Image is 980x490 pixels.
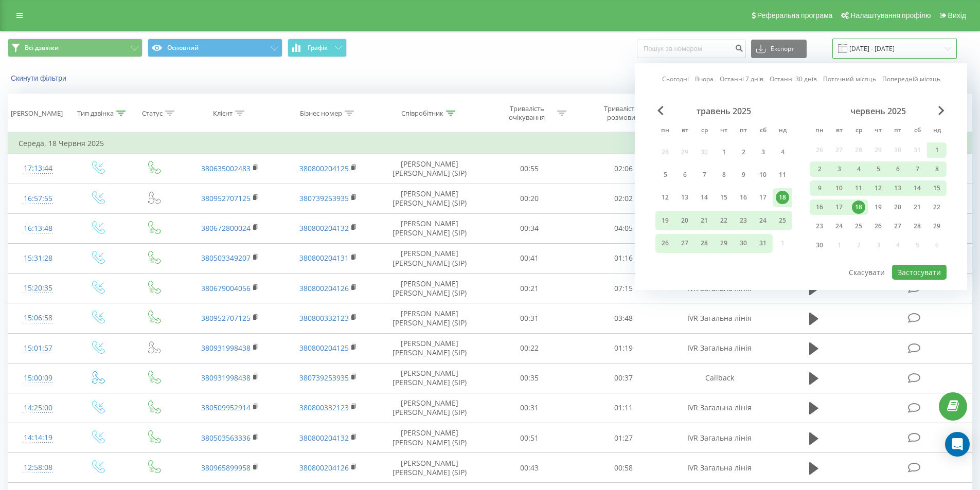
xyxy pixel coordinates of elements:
[377,243,483,273] td: [PERSON_NAME] [PERSON_NAME] (SIP)
[658,168,672,182] div: 5
[19,219,58,239] div: 16:13:48
[737,168,750,182] div: 9
[888,161,907,177] div: пт 6 черв 2025 р.
[890,123,905,139] abbr: п’ятниця
[500,104,555,122] div: Тривалість очікування
[655,234,675,253] div: пн 26 трав 2025 р.
[757,11,833,20] span: Реферальна програма
[594,104,649,122] div: Тривалість розмови
[907,161,927,177] div: сб 7 черв 2025 р.
[577,303,671,333] td: 03:48
[829,161,849,177] div: вт 3 черв 2025 р.
[213,109,233,118] div: Клієнт
[19,308,58,328] div: 15:06:58
[19,428,58,448] div: 14:14:19
[734,142,753,161] div: пт 2 трав 2025 р.
[907,180,927,196] div: сб 14 черв 2025 р.
[717,237,730,250] div: 29
[299,193,349,203] a: 380739253935
[870,123,886,139] abbr: четвер
[299,283,349,293] a: 380800204126
[670,303,768,333] td: IVR Загальна лінія
[201,164,251,173] a: 380635002483
[871,162,885,176] div: 5
[813,162,826,176] div: 2
[911,162,924,176] div: 7
[698,237,711,250] div: 28
[299,313,349,323] a: 380800332123
[19,158,58,178] div: 17:13:44
[308,44,328,51] span: Графік
[756,214,770,227] div: 24
[299,223,349,233] a: 380800204132
[736,123,751,139] abbr: п’ятниця
[948,11,966,20] span: Вихід
[832,220,846,233] div: 24
[401,109,443,118] div: Співробітник
[577,274,671,303] td: 07:15
[299,433,349,443] a: 380800204132
[675,211,694,230] div: вт 20 трав 2025 р.
[678,191,691,204] div: 13
[655,106,792,116] div: травень 2025
[201,403,251,412] a: 380509952914
[888,199,907,215] div: пт 20 черв 2025 р.
[911,201,924,214] div: 21
[911,182,924,195] div: 14
[19,398,58,418] div: 14:25:00
[829,199,849,215] div: вт 17 черв 2025 р.
[577,453,671,483] td: 00:58
[773,142,792,161] div: нд 4 трав 2025 р.
[720,74,763,84] a: Останні 7 днів
[675,234,694,253] div: вт 27 трав 2025 р.
[813,220,826,233] div: 23
[776,191,789,204] div: 18
[19,278,58,298] div: 15:20:35
[657,106,664,115] span: Previous Month
[655,188,675,207] div: пн 12 трав 2025 р.
[695,74,714,84] a: Вчора
[670,453,768,483] td: IVR Загальна лінія
[734,188,753,207] div: пт 16 трав 2025 р.
[377,363,483,393] td: [PERSON_NAME] [PERSON_NAME] (SIP)
[813,239,826,252] div: 30
[831,123,847,139] abbr: вівторок
[694,165,714,184] div: ср 7 трав 2025 р.
[737,237,750,250] div: 30
[753,211,773,230] div: сб 24 трав 2025 р.
[377,393,483,423] td: [PERSON_NAME] [PERSON_NAME] (SIP)
[930,162,943,176] div: 8
[737,214,750,227] div: 23
[19,189,58,209] div: 16:57:55
[810,219,829,234] div: пн 23 черв 2025 р.
[930,201,943,214] div: 22
[577,423,671,453] td: 01:27
[670,363,768,393] td: Callback
[812,123,827,139] abbr: понеділок
[201,373,251,383] a: 380931998438
[577,333,671,363] td: 01:19
[201,313,251,323] a: 380952707125
[697,123,712,139] abbr: середа
[910,123,925,139] abbr: субота
[8,74,72,83] button: Скинути фільтри
[868,219,888,234] div: чт 26 черв 2025 р.
[714,165,734,184] div: чт 8 трав 2025 р.
[377,453,483,483] td: [PERSON_NAME] [PERSON_NAME] (SIP)
[300,109,342,118] div: Бізнес номер
[670,393,768,423] td: IVR Загальна лінія
[810,106,947,116] div: червень 2025
[871,182,885,195] div: 12
[852,220,865,233] div: 25
[849,161,868,177] div: ср 4 черв 2025 р.
[776,146,789,159] div: 4
[907,199,927,215] div: сб 21 черв 2025 р.
[891,220,904,233] div: 27
[577,154,671,184] td: 02:06
[714,142,734,161] div: чт 1 трав 2025 р.
[716,123,732,139] abbr: четвер
[891,201,904,214] div: 20
[850,11,931,20] span: Налаштування профілю
[938,106,945,115] span: Next Month
[714,188,734,207] div: чт 15 трав 2025 р.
